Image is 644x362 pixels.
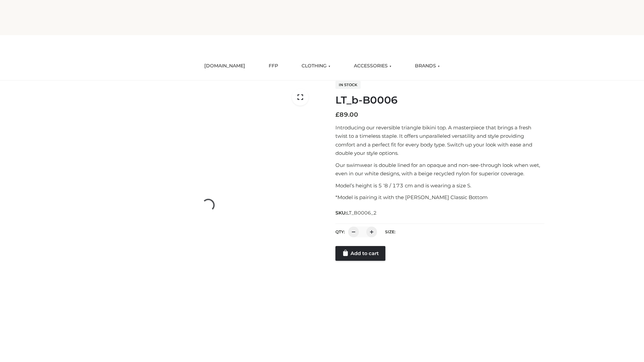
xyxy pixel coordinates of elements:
a: [DOMAIN_NAME] [199,59,250,73]
span: SKU: [335,209,377,217]
span: LT_B0006_2 [346,210,377,216]
p: Model’s height is 5 ‘8 / 173 cm and is wearing a size S. [335,181,544,190]
p: *Model is pairing it with the [PERSON_NAME] Classic Bottom [335,193,544,202]
a: ACCESSORIES [349,59,396,73]
p: Introducing our reversible triangle bikini top. A masterpiece that brings a fresh twist to a time... [335,123,544,158]
a: CLOTHING [297,59,335,73]
p: Our swimwear is double lined for an opaque and non-see-through look when wet, even in our white d... [335,161,544,178]
a: Add to cart [335,246,385,261]
label: QTY: [335,229,345,234]
span: £ [335,111,339,118]
span: In stock [335,81,361,89]
bdi: 89.00 [335,111,358,118]
a: FFP [264,59,283,73]
h1: LT_b-B0006 [335,94,544,106]
a: BRANDS [410,59,445,73]
label: Size: [385,229,395,234]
